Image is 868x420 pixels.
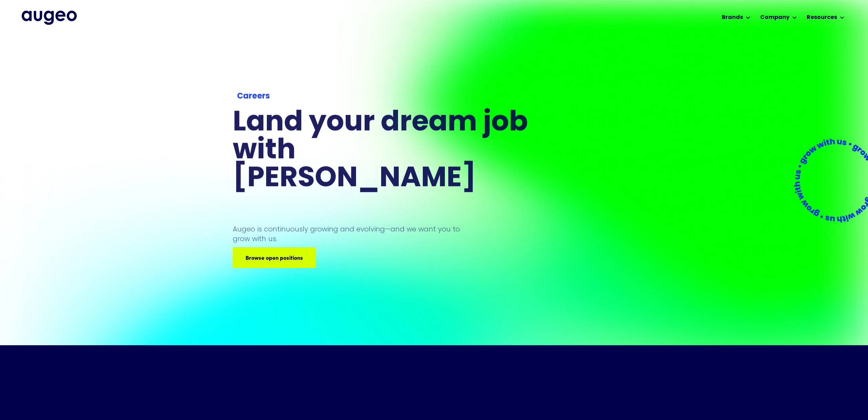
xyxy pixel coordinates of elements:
div: Company [760,13,789,22]
p: Augeo is continuously growing and evolving—and we want you to grow with us. [233,224,470,243]
h1: Land your dream job﻿ with [PERSON_NAME] [233,109,530,193]
a: Browse open positions [233,247,316,268]
div: Resources [807,13,837,22]
strong: Careers [237,92,270,100]
img: Augeo's full logo in midnight blue. [22,11,77,24]
a: home [22,11,77,24]
div: Brands [722,13,743,22]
